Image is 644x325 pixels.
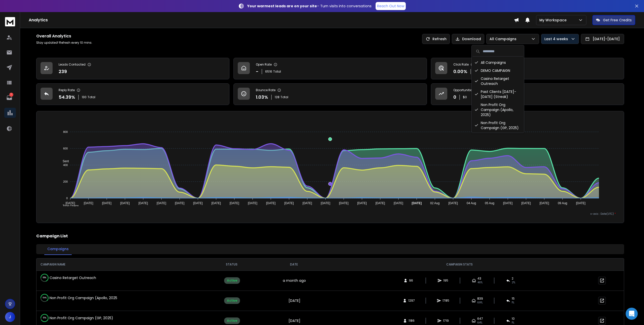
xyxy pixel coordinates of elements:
p: Reply Rate [59,88,75,92]
p: Last 4 weeks [544,36,570,41]
p: Open Rate [256,63,272,67]
strong: Your warmest leads are on your site [247,4,317,9]
p: 1 [9,93,13,97]
span: 64 % [477,321,482,325]
span: 2 [512,277,513,281]
tspan: [DATE] [157,201,166,205]
tspan: [DATE] [138,201,148,205]
td: a month ago [263,270,325,291]
span: 195 [443,279,448,283]
tspan: [DATE] [576,201,586,205]
p: – Turn visits into conversations [247,4,372,9]
p: Stay updated! Refresh every 10 mins. [36,41,92,45]
tspan: [DATE] [394,201,403,205]
div: Active [224,277,240,284]
div: Casino Retarget Outreach [473,75,523,88]
p: 0 [453,94,456,101]
span: Total [280,95,288,99]
th: STATUS [200,258,263,270]
span: 10 [512,317,515,321]
p: 64 % [43,295,47,300]
p: My Workspace [539,18,569,23]
span: Total [273,70,281,74]
td: Non Profit Org Campaign (Apollo, 2025) [36,291,117,305]
p: Reach Out Now [377,4,404,9]
tspan: [DATE] [84,201,93,205]
span: 128 [275,95,279,99]
tspan: 0 [66,197,68,200]
p: 54.39 % [59,94,75,101]
h1: Overall Analytics [36,33,92,39]
tspan: 05 Aug [485,201,494,205]
th: CAMPAIGN STATS [325,258,594,270]
tspan: 04 Aug [467,201,476,205]
tspan: [DATE] [540,201,549,205]
p: Opportunities [453,88,474,92]
tspan: [DATE] [102,201,111,205]
span: 1297 [408,299,415,303]
span: Sent [59,159,69,163]
div: All Campaigns [473,59,523,67]
h2: Campaign List [36,233,624,239]
td: Casino Retarget Outreach [36,271,117,285]
span: 1 % [512,301,514,305]
p: Download [462,36,481,41]
td: [DATE] [263,291,325,311]
p: Leads Contacted [59,63,86,67]
tspan: 200 [63,180,68,183]
tspan: 600 [63,147,68,150]
span: 1 % [512,321,514,325]
span: 130 [82,95,87,99]
tspan: [DATE] [248,201,257,205]
td: Non Profit Org Campaign (GP, 2025) [36,311,117,325]
tspan: [DATE] [230,201,239,205]
span: 43 [477,277,481,281]
div: Non Profit Org Campaign (GP, 2025) [473,119,523,132]
tspan: [DATE] [211,201,221,205]
p: Click Rate [453,63,469,67]
p: Refresh [432,36,447,41]
span: 15 [512,297,515,301]
div: Active [224,297,240,304]
p: - [256,68,259,75]
span: 647 [477,317,483,321]
span: 2 % [512,281,515,285]
tspan: [DATE] [193,201,203,205]
tspan: [DATE] [266,201,276,205]
p: All Campaigns [490,36,518,41]
tspan: [DATE] [303,201,312,205]
p: 1.03 % [256,94,268,101]
span: 46 % [477,281,482,285]
p: 69 % [43,275,46,280]
tspan: [DATE] [175,201,184,205]
tspan: [DATE] [376,201,385,205]
span: Total [88,95,95,99]
tspan: [DATE] [521,201,531,205]
h1: Analytics [29,17,514,23]
tspan: [DATE] [339,201,349,205]
th: DATE [263,258,325,270]
p: Get Free Credits [603,18,632,23]
img: logo [5,17,15,26]
tspan: [DATE] [448,201,458,205]
p: x-axis : Date(UTC) [45,212,616,216]
p: 239 [59,68,67,75]
span: 6516 [265,70,272,74]
div: DEMO CAMPAIGN [473,67,523,75]
span: 1719 [443,319,449,323]
tspan: [DATE] [503,201,513,205]
span: 1785 [442,299,449,303]
span: 96 [409,279,414,283]
button: Campaigns [44,243,72,255]
p: $ 0 [463,95,467,99]
tspan: 800 [63,130,68,133]
div: Past Clients [DATE]-[DATE] (Streak) [473,88,523,101]
span: 1186 [409,319,415,323]
span: 839 [477,297,483,301]
p: Bounce Rate [256,88,275,92]
p: 0.00 % [453,68,467,75]
p: 91 % [43,315,46,320]
span: Total Opens [59,204,79,208]
tspan: 09 Aug [558,201,567,205]
tspan: [DATE] [412,201,422,205]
